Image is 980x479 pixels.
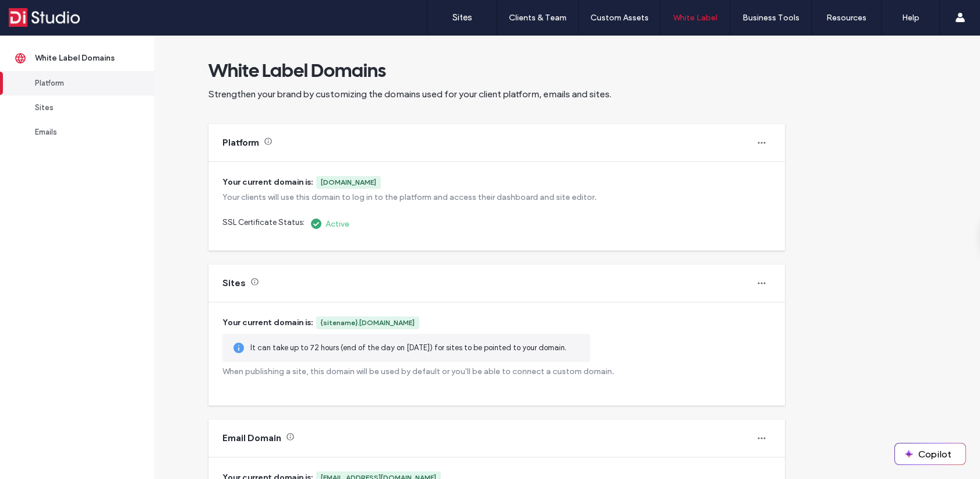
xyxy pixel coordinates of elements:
[895,443,965,464] button: Copilot
[321,318,415,328] div: {sitename}.[DOMAIN_NAME]
[509,13,567,23] label: Clients & Team
[826,13,866,23] label: Resources
[222,136,259,149] div: Platform
[222,367,771,376] div: When publishing a site, this domain will be used by default or you'll be able to connect a custom...
[309,217,349,231] div: Active
[222,192,771,202] div: Your clients will use this domain to log in to the platform and access their dashboard and site e...
[742,13,799,23] label: Business Tools
[590,13,649,23] label: Custom Assets
[222,316,313,329] span: Your current domain is:
[222,432,281,445] div: Email Domain
[208,59,386,82] span: White Label Domains
[222,176,313,189] span: Your current domain is:
[35,52,130,64] div: White Label Domains
[321,177,376,188] div: [DOMAIN_NAME]
[35,78,130,89] div: Platform
[222,277,246,290] div: Sites
[222,217,305,231] span: SSL Certificate Status:
[902,13,919,23] label: Help
[452,12,472,23] label: Sites
[673,13,717,23] label: White Label
[35,102,130,114] div: Sites
[208,88,611,101] span: Strengthen your brand by customizing the domains used for your client platform, emails and sites.
[35,126,130,138] div: Emails
[250,343,567,352] span: It can take up to 72 hours (end of the day on [DATE]) for sites to be pointed to your domain.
